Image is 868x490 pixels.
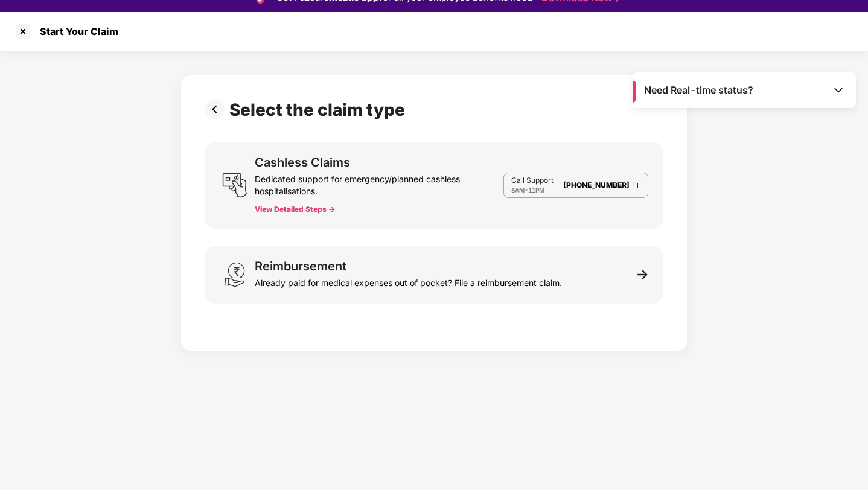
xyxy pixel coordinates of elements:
[528,186,544,194] span: 11PM
[205,100,229,119] img: svg+xml;base64,PHN2ZyBpZD0iUHJldi0zMngzMiIgeG1sbnM9Imh0dHA6Ly93d3cudzMub3JnLzIwMDAvc3ZnIiB3aWR0aD...
[637,269,648,280] img: svg+xml;base64,PHN2ZyB3aWR0aD0iMTEiIGhlaWdodD0iMTEiIHZpZXdCb3g9IjAgMCAxMSAxMSIgZmlsbD0ibm9uZSIgeG...
[832,84,844,96] img: Toggle Icon
[222,262,247,287] img: svg+xml;base64,PHN2ZyB3aWR0aD0iMjQiIGhlaWdodD0iMzEiIHZpZXdCb3g9IjAgMCAyNCAzMSIgZmlsbD0ibm9uZSIgeG...
[563,180,630,189] a: [PHONE_NUMBER]
[222,173,247,198] img: svg+xml;base64,PHN2ZyB3aWR0aD0iMjQiIGhlaWdodD0iMjUiIHZpZXdCb3g9IjAgMCAyNCAyNSIgZmlsbD0ibm9uZSIgeG...
[511,185,554,195] div: -
[511,176,554,185] p: Call Support
[255,168,503,197] div: Dedicated support for emergency/planned cashless hospitalisations.
[644,84,753,97] span: Need Real-time status?
[255,272,562,289] div: Already paid for medical expenses out of pocket? File a reimbursement claim.
[511,186,525,194] span: 8AM
[255,260,346,272] div: Reimbursement
[255,156,350,168] div: Cashless Claims
[631,180,640,190] img: Clipboard Icon
[229,100,410,120] div: Select the claim type
[33,25,118,37] div: Start Your Claim
[255,205,335,214] button: View Detailed Steps ->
